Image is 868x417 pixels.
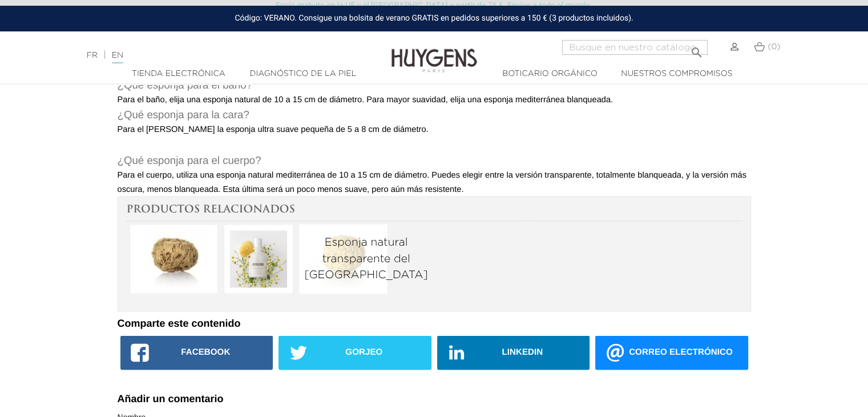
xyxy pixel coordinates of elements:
font: Código: VERANO. Consigue una bolsita de verano GRATIS en pedidos superiores a 150 € (3 productos ... [235,14,633,23]
a: Diagnóstico de la piel [244,68,362,80]
font: Linkedin [502,347,543,356]
font: ¿Qué esponja para el baño? [118,79,252,91]
font: Gorjeo [345,347,382,356]
font: Envío gratuito en la UE y el [GEOGRAPHIC_DATA] a partir de 75 €. Envíos a todo el mundo. [276,1,592,10]
font: correo electrónico [629,347,733,356]
font: Para el baño, elija una esponja natural de 10 a 15 cm de diámetro. Para mayor suavidad, elija una... [118,95,613,105]
a: Facebook [120,335,273,370]
a: correo electrónico [595,335,748,370]
font: ¿Qué esponja para el cuerpo? [118,154,261,166]
a: Tienda electrónica [122,68,236,80]
font: Productos relacionados [127,202,295,215]
a: EN [112,51,123,63]
font: | [103,51,106,60]
font: EN [112,51,123,59]
font: Nuestros compromisos [621,70,732,78]
font: Esponja natural transparente del [GEOGRAPHIC_DATA] [305,236,428,280]
font:  [689,46,703,59]
font: Tienda electrónica [132,70,225,78]
font: Comparte este contenido [118,317,241,328]
button:  [686,37,706,52]
font: ¿Qué esponja para la cara? [118,109,249,121]
a: Nuestros compromisos [615,68,738,80]
a: Gorjeo [278,335,431,370]
a: FR [87,51,98,59]
font: Añadir un comentario [118,392,224,404]
input: Buscar [562,40,708,55]
a: Boticario orgánico [493,68,607,80]
img: Huygens [391,30,477,74]
font: Para el [PERSON_NAME] la esponja ultra suave pequeña de 5 a 8 cm de diámetro. [118,125,429,134]
font: Boticario orgánico [502,70,597,78]
font: Facebook [181,347,230,356]
font: Para el cuerpo, utiliza una esponja natural mediterránea de 10 a 15 cm de diámetro. Puedes elegir... [118,171,746,194]
font: Diagnóstico de la piel [250,70,357,78]
font: (0) [768,43,780,51]
a: Linkedin [437,335,590,370]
